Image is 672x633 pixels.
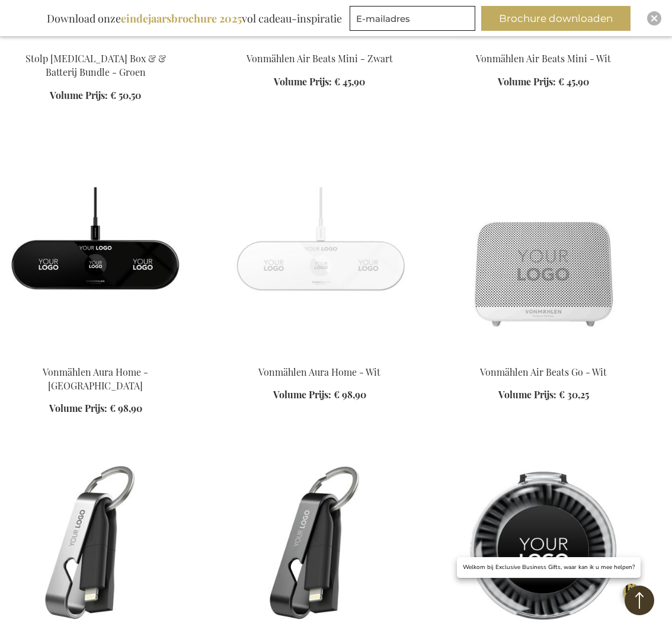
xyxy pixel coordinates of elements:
a: Vonmählen Air Beats Mini - Wit [476,52,611,65]
span: Volume Prijs: [273,388,331,401]
a: Vonmahlen Air Beats Mini [457,37,629,49]
img: Vonmählen Aura Home [233,187,405,353]
img: Close [651,15,658,22]
span: € 45,90 [558,75,589,88]
a: Volume Prijs: € 45,90 [274,75,365,89]
img: Vonmahlen Air Beats GO [457,187,629,353]
a: Vonmählen Air Beats Go - Wit [480,366,607,378]
a: Vonmahlen Air Beats GO [457,351,629,362]
img: The All-in-One Backup Cable Vonmahlen high six [9,463,181,629]
img: Vonmählen High Six [233,463,405,629]
img: allroundo® eco vonmahlen [457,463,629,629]
button: Brochure downloaden [481,6,631,31]
a: Vonmahlen Air Beats Mini [233,37,405,49]
span: Volume Prijs: [274,75,332,88]
span: € 98,90 [334,388,366,401]
a: Vonmählen Aura Home - [GEOGRAPHIC_DATA] [43,366,148,392]
span: € 98,90 [110,402,142,414]
span: € 45,90 [334,75,365,88]
a: Vonmählen Air Beats Mini - Zwart [247,52,393,65]
a: Stolp Digital Detox Box & Battery Bundle - Green [9,37,181,49]
a: Vonmählen Aura Home - Wit [258,366,380,378]
a: Stolp [MEDICAL_DATA] Box & & Batterij Bundle - Groen [25,52,166,78]
a: Vonmählen Aura Home [9,351,181,362]
b: eindejaarsbrochure 2025 [121,11,242,25]
span: € 50,50 [110,89,141,101]
span: € 30,25 [559,388,589,401]
form: marketing offers and promotions [350,6,479,34]
a: Volume Prijs: € 45,90 [498,75,589,89]
a: Volume Prijs: € 30,25 [498,388,589,402]
span: Volume Prijs: [498,75,556,88]
input: E-mailadres [350,6,475,31]
a: Volume Prijs: € 98,90 [273,388,366,402]
div: Download onze vol cadeau-inspiratie [41,6,347,31]
a: Volume Prijs: € 50,50 [50,89,141,103]
span: Volume Prijs: [498,388,556,401]
span: Volume Prijs: [50,89,108,101]
a: Volume Prijs: € 98,90 [49,402,142,415]
span: Volume Prijs: [49,402,107,414]
img: Vonmählen Aura Home [9,187,181,353]
a: Vonmählen Aura Home [233,351,405,362]
div: Close [647,11,661,25]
